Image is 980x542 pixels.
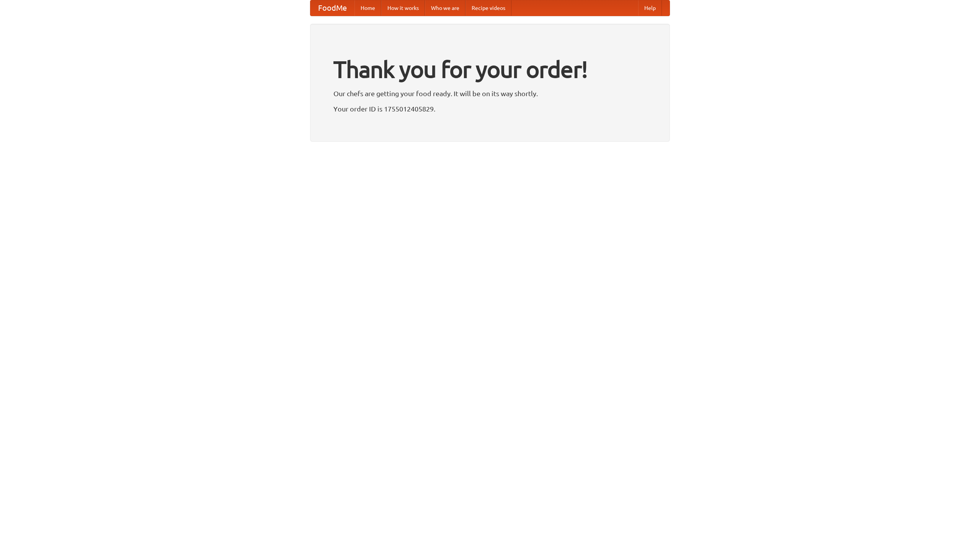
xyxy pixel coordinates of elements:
h1: Thank you for your order! [333,51,647,88]
p: Our chefs are getting your food ready. It will be on its way shortly. [333,88,647,99]
a: FoodMe [310,0,354,16]
a: Home [354,0,381,16]
a: Who we are [425,0,465,16]
a: Help [638,0,662,16]
p: Your order ID is 1755012405829. [333,103,647,115]
a: Recipe videos [465,0,511,16]
a: How it works [381,0,425,16]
